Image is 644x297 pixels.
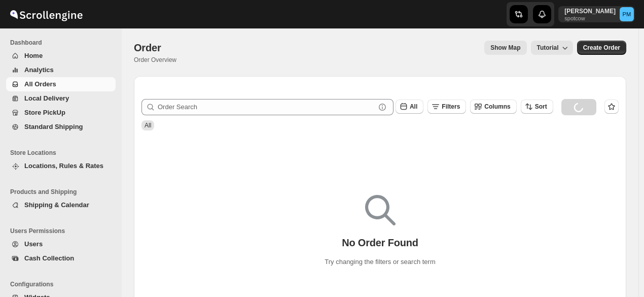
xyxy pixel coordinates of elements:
button: Tutorial [531,41,573,55]
span: Cash Collection [24,254,74,262]
span: Create Order [583,44,620,52]
span: Shipping & Calendar [24,201,89,209]
span: Locations, Rules & Rates [24,162,103,170]
button: Sort [521,100,553,114]
button: Cash Collection [6,251,116,266]
span: Dashboard [10,39,117,47]
span: Tutorial [537,44,559,51]
button: All Orders [6,77,116,91]
button: Analytics [6,63,116,77]
p: Order Overview [134,56,176,64]
span: Analytics [24,66,54,74]
button: Map action label [484,41,526,55]
span: Configurations [10,280,117,288]
text: PM [623,11,631,17]
span: Products and Shipping [10,188,117,196]
span: Prateeksh Mehra [620,7,634,21]
button: User menu [558,6,635,22]
p: No Order Found [342,237,418,249]
span: Standard Shipping [24,123,83,130]
img: Empty search results [365,195,396,225]
button: Users [6,237,116,251]
p: Try changing the filters or search term [325,257,435,267]
button: Columns [470,100,516,114]
span: Store PickUp [24,109,65,116]
p: spotcow [564,15,616,21]
p: [PERSON_NAME] [564,7,616,15]
input: Order Search [158,99,375,115]
button: Filters [427,100,466,114]
img: ScrollEngine [8,2,84,27]
span: Store Locations [10,149,117,157]
button: Create custom order [577,41,626,55]
span: Columns [484,103,510,110]
span: Filters [442,103,460,110]
span: Users Permissions [10,227,117,235]
span: All [410,103,417,110]
span: Home [24,52,43,59]
button: Shipping & Calendar [6,198,116,212]
span: Sort [535,103,547,110]
span: Local Delivery [24,94,69,102]
span: All Orders [24,80,56,88]
span: Order [134,42,161,53]
button: Home [6,49,116,63]
span: All [145,122,151,129]
span: Users [24,240,43,248]
button: All [396,100,423,114]
span: Show Map [490,44,520,52]
button: Locations, Rules & Rates [6,159,116,173]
